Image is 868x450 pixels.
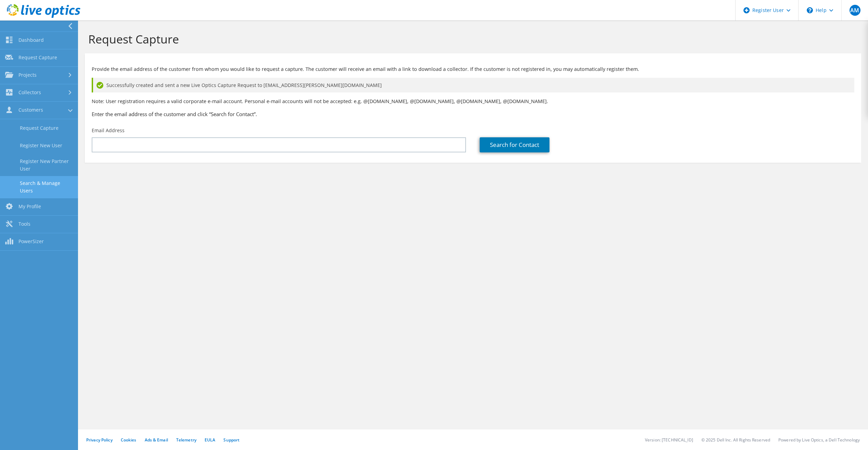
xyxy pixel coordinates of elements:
a: Cookies [121,437,137,443]
a: Support [223,437,239,443]
li: © 2025 Dell Inc. All Rights Reserved [701,437,770,443]
li: Powered by Live Optics, a Dell Technology [778,437,860,443]
span: AM [850,5,860,16]
a: Privacy Policy [86,437,113,443]
p: Provide the email address of the customer from whom you would like to request a capture. The cust... [92,65,854,73]
h1: Request Capture [88,32,854,46]
li: Version: [TECHNICAL_ID] [645,437,693,443]
p: Note: User registration requires a valid corporate e-mail account. Personal e-mail accounts will ... [92,98,854,105]
span: Successfully created and sent a new Live Optics Capture Request to [EMAIL_ADDRESS][PERSON_NAME][D... [106,82,382,89]
a: EULA [205,437,215,443]
label: Email Address [92,127,125,134]
a: Ads & Email [145,437,168,443]
svg: \n [807,7,813,13]
a: Telemetry [176,437,196,443]
h3: Enter the email address of the customer and click “Search for Contact”. [92,110,854,118]
a: Search for Contact [480,137,549,152]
